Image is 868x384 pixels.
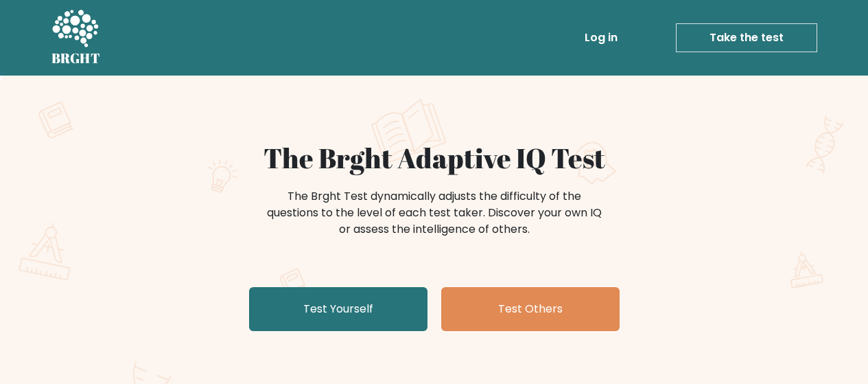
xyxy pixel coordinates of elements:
[51,50,101,67] h5: BRGHT
[263,188,606,238] div: The Brght Test dynamically adjusts the difficulty of the questions to the level of each test take...
[676,23,817,52] a: Take the test
[99,142,769,174] h1: The Brght Adaptive IQ Test
[249,287,427,331] a: Test Yourself
[441,287,620,331] a: Test Others
[579,24,623,52] a: Log in
[51,5,101,70] a: BRGHT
